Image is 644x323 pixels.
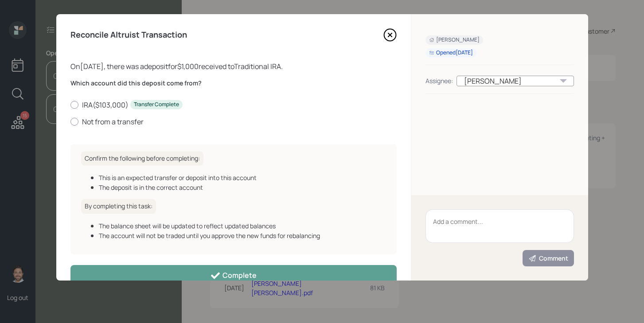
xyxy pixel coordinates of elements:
div: Comment [528,254,568,263]
h6: Confirm the following before completing: [81,151,203,166]
div: Transfer Complete [134,101,179,108]
h6: By completing this task: [81,199,156,214]
h4: Reconcile Altruist Transaction [70,30,187,40]
div: The balance sheet will be updated to reflect updated balances [99,221,386,231]
div: Assignee: [425,76,453,85]
label: Not from a transfer [70,117,397,127]
div: [PERSON_NAME] [457,76,574,86]
div: On [DATE] , there was a deposit for $1,000 received to Traditional IRA . [70,61,397,72]
label: Which account did this deposit come from? [70,79,397,88]
div: [PERSON_NAME] [429,36,480,44]
button: Complete [70,265,397,285]
div: This is an expected transfer or deposit into this account [99,173,386,182]
div: Opened [DATE] [429,49,473,57]
button: Comment [523,250,574,266]
div: The account will not be traded until you approve the new funds for rebalancing [99,231,386,240]
div: The deposit is in the correct account [99,183,386,192]
div: Complete [210,270,257,281]
label: IRA ( $103,000 ) [70,100,397,110]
